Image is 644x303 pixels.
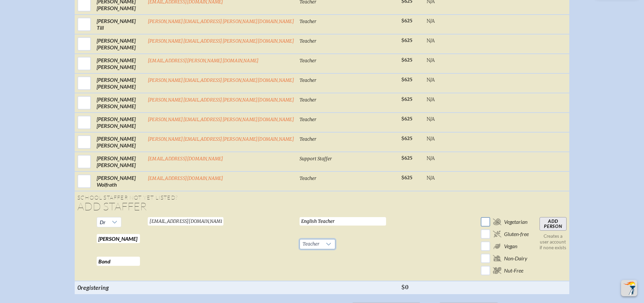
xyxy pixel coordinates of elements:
a: [EMAIL_ADDRESS][DOMAIN_NAME] [148,176,223,181]
span: N/A [427,38,435,44]
a: [PERSON_NAME][EMAIL_ADDRESS][PERSON_NAME][DOMAIN_NAME] [148,136,294,142]
button: Scroll Top [621,280,637,296]
th: 0 [75,281,145,294]
span: Dr [100,219,105,225]
span: Teacher [300,19,316,24]
span: Teacher [300,97,316,103]
span: Vegetarian [504,218,527,225]
span: N/A [427,175,435,181]
a: [EMAIL_ADDRESS][PERSON_NAME][DOMAIN_NAME] [148,58,259,64]
span: N/A [427,96,435,102]
img: To the top [622,281,636,295]
span: Support Staffer [300,156,332,162]
span: Teacher [300,176,316,181]
td: [PERSON_NAME] [PERSON_NAME] [94,113,145,132]
td: [PERSON_NAME] Till [94,15,145,34]
span: Non-Dairy [504,255,527,262]
span: $625 [401,18,412,24]
td: [PERSON_NAME] Wolfrath [94,171,145,191]
input: Add Person [540,217,567,231]
span: $625 [401,155,412,161]
input: Last Name [97,257,140,266]
span: Teacher [300,77,316,83]
span: registering [81,284,109,291]
a: [PERSON_NAME][EMAIL_ADDRESS][PERSON_NAME][DOMAIN_NAME] [148,38,294,44]
span: Vegan [504,243,517,250]
td: [PERSON_NAME] [PERSON_NAME] [94,132,145,152]
input: First Name [97,234,140,243]
span: N/A [427,57,435,63]
span: $625 [401,96,412,102]
span: Teacher [300,239,322,249]
a: [PERSON_NAME][EMAIL_ADDRESS][PERSON_NAME][DOMAIN_NAME] [148,97,294,103]
span: Teacher [300,38,316,44]
td: [PERSON_NAME] [PERSON_NAME] [94,73,145,93]
span: Gluten-free [504,231,529,237]
a: [PERSON_NAME][EMAIL_ADDRESS][PERSON_NAME][DOMAIN_NAME] [148,19,294,24]
span: Teacher [300,117,316,122]
span: $625 [401,136,412,141]
th: $0 [399,281,424,294]
span: Nut-Free [504,267,523,274]
p: Creates a user account if none exists [540,233,567,251]
a: [PERSON_NAME][EMAIL_ADDRESS][PERSON_NAME][DOMAIN_NAME] [148,117,294,122]
td: [PERSON_NAME] [PERSON_NAME] [94,54,145,73]
span: $625 [401,175,412,181]
span: N/A [427,18,435,24]
span: $625 [401,38,412,43]
span: N/A [427,116,435,122]
input: Email [148,217,223,226]
a: [PERSON_NAME][EMAIL_ADDRESS][PERSON_NAME][DOMAIN_NAME] [148,77,294,83]
span: N/A [427,155,435,161]
span: $625 [401,77,412,83]
span: $625 [401,57,412,63]
td: [PERSON_NAME] [PERSON_NAME] [94,34,145,54]
span: Teacher [300,58,316,64]
a: [EMAIL_ADDRESS][DOMAIN_NAME] [148,156,223,162]
span: Dr [97,217,108,227]
span: N/A [427,77,435,83]
input: Job Title for Nametag (40 chars max) [300,217,386,226]
span: $625 [401,116,412,122]
span: N/A [427,136,435,142]
td: [PERSON_NAME] [PERSON_NAME] [94,152,145,171]
td: [PERSON_NAME] [PERSON_NAME] [94,93,145,113]
span: Teacher [300,136,316,142]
